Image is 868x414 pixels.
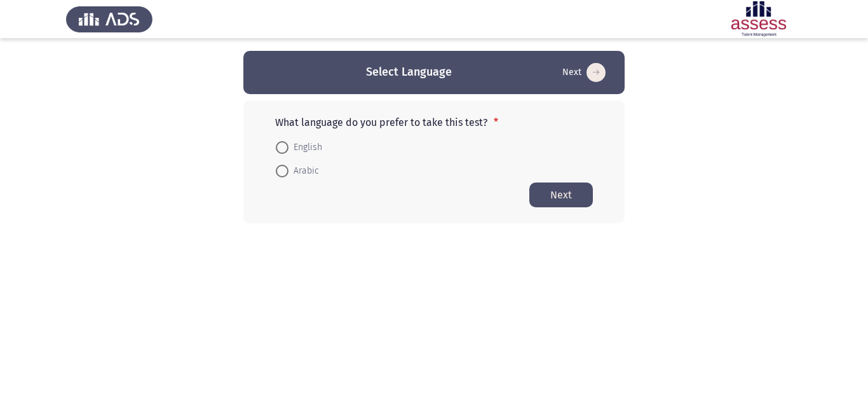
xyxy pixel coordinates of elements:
p: What language do you prefer to take this test? [275,116,593,128]
img: Assessment logo of ASSESS Employability - EBI [715,1,802,37]
span: Arabic [288,163,319,179]
span: English [288,140,322,155]
button: Start assessment [559,62,609,83]
button: Start assessment [529,183,593,207]
img: Assess Talent Management logo [66,1,153,37]
h3: Select Language [366,64,452,80]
